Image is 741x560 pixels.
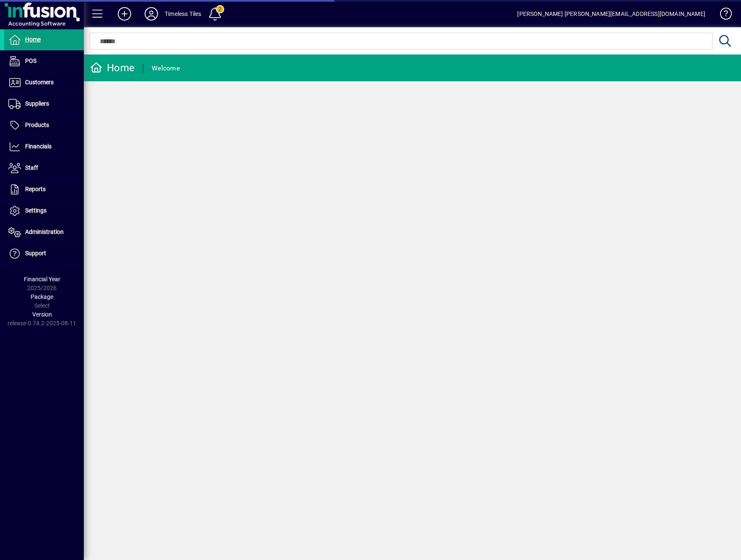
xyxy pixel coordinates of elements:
[90,61,135,75] div: Home
[4,158,84,179] a: Staff
[4,222,84,243] a: Administration
[31,293,53,300] span: Package
[4,136,84,157] a: Financials
[25,57,36,64] span: POS
[714,2,731,29] a: Knowledge Base
[25,164,38,171] span: Staff
[25,228,64,235] span: Administration
[25,186,46,192] span: Reports
[25,100,49,107] span: Suppliers
[152,62,180,75] div: Welcome
[4,115,84,136] a: Products
[4,93,84,114] a: Suppliers
[165,7,201,21] div: Timeless Tiles
[4,72,84,93] a: Customers
[138,6,165,21] button: Profile
[25,79,54,86] span: Customers
[32,311,52,318] span: Version
[25,122,49,128] span: Products
[24,276,60,283] span: Financial Year
[25,36,41,43] span: Home
[25,143,52,150] span: Financials
[4,51,84,72] a: POS
[4,179,84,200] a: Reports
[4,200,84,221] a: Settings
[25,250,46,257] span: Support
[111,6,138,21] button: Add
[25,207,47,214] span: Settings
[4,243,84,264] a: Support
[517,7,705,21] div: [PERSON_NAME] [PERSON_NAME][EMAIL_ADDRESS][DOMAIN_NAME]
